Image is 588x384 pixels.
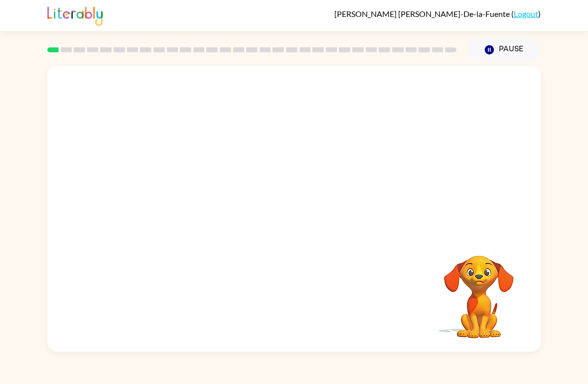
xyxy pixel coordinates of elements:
[47,4,103,26] img: Literably
[429,240,529,340] video: Your browser must support playing .mp4 files to use Literably. Please try using another browser.
[334,9,511,18] span: [PERSON_NAME] [PERSON_NAME]-De-la-Fuente
[468,38,541,61] button: Pause
[334,9,541,18] div: ( )
[514,9,538,18] a: Logout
